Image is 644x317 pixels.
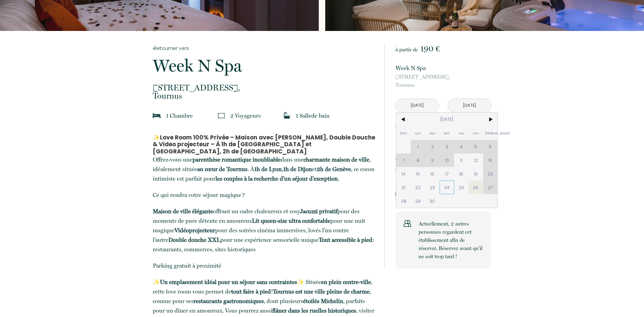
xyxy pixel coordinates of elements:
[411,194,425,208] span: 29
[153,155,375,183] p: Offrez-vous une dans une , idéalement située . À , et , ce cocon intimiste est parfait pour .
[395,185,491,203] button: Réserver
[411,181,425,194] span: 22
[321,279,371,285] strong: en plein centre-ville
[153,261,375,270] p: Parking gratuit à proximité
[468,126,483,140] span: Ven
[395,146,431,154] p: Frais de ménage
[230,111,261,120] p: 2 Voyageur
[440,181,454,194] span: 24
[404,220,411,227] img: users
[303,298,343,304] strong: étoilés Michelin
[395,63,491,73] p: Week N Spa
[283,166,312,172] strong: 1h de Dijon
[153,84,375,92] span: [STREET_ADDRESS],
[153,134,375,155] h3: ✨
[153,208,213,215] strong: Maison de ville élégante
[197,166,247,172] strong: au cœur de Tournus
[166,111,193,120] p: 1 Chambre
[396,194,411,208] span: 28
[254,166,282,172] strong: 1h de Lyon
[194,298,264,304] strong: restaurants gastronomiques
[454,181,469,194] span: 25
[419,220,483,261] p: Actuellement, 2 autres personnes regardent cet établissement afin de réserver. Réservez avant qu’...
[411,126,425,140] span: Lun
[252,217,330,224] strong: Lit queen-size ultra confortable
[168,236,220,243] strong: Double douche XXL
[483,113,498,126] span: >
[317,166,351,172] strong: 2h de Genève
[420,44,440,53] span: 190 €
[231,288,271,295] strong: tout faire à pied
[153,45,375,52] a: Retourner vers
[216,175,338,182] strong: les couples à la recherche d’un séjour d’exception
[440,167,454,181] span: 17
[153,133,375,155] strong: Love Room 100% Privée – Maison avec [PERSON_NAME], Double Douche & Video projecteur – À 1h de [GE...
[319,236,372,243] strong: Tout accessible à pied
[395,73,491,81] span: [STREET_ADDRESS],
[296,111,330,120] p: 1 Salle de bain
[483,126,498,140] span: [PERSON_NAME]
[454,126,469,140] span: Jeu
[395,156,427,165] p: Taxe de séjour
[396,181,411,194] span: 21
[396,167,411,181] span: 14
[273,288,370,295] strong: Tournus est une ville pleine de charme
[425,181,440,194] span: 23
[258,112,261,119] span: s
[272,307,356,314] strong: flâner dans les ruelles historiques
[300,208,337,215] strong: Jacuzzi privatif
[411,167,425,181] span: 15
[468,167,483,181] span: 19
[192,156,281,163] strong: parenthèse romantique inoubliable
[468,181,483,194] span: 26
[160,279,297,285] strong: Un emplacement idéal pour un séjour sans contraintes
[425,126,440,140] span: Mar
[153,206,375,254] p: offrant un cadre chaleureux et cosy pour des moments de pure détente en amoureux pour une nuit ma...
[174,227,215,234] strong: Vidéoprojecteur
[396,99,439,112] input: Arrivée
[411,113,483,126] span: [DATE]
[395,167,407,176] p: Total
[153,190,375,200] p: Ce qui rendra votre séjour magique ?
[425,194,440,208] span: 30
[454,167,469,181] span: 18
[395,73,491,89] p: Tournus
[396,126,411,140] span: Dim
[153,84,375,100] p: Tournus
[425,167,440,181] span: 16
[454,153,469,167] span: 11
[303,156,369,163] strong: charmante maison de ville
[218,112,225,119] img: guests
[395,135,429,143] p: 152.1 € × 1 nuit
[396,113,411,126] span: <
[468,153,483,167] span: 12
[395,47,418,53] span: à partir de
[440,126,454,140] span: Mer
[153,57,375,74] p: Week N Spa
[448,99,491,112] input: Départ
